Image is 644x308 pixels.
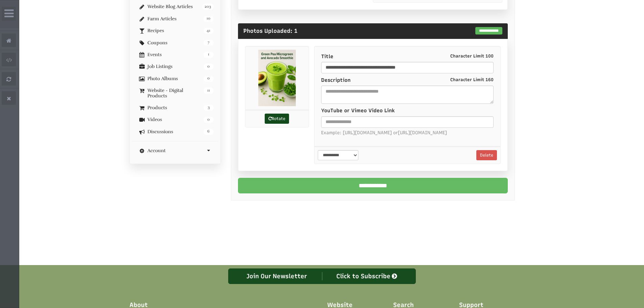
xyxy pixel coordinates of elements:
span: 7 [204,40,214,46]
span: 0 [204,64,214,70]
a: 3 Products [137,105,214,110]
a: Account [137,148,214,153]
a: 10 Farm Articles [137,16,214,21]
span: 203 [202,4,213,10]
span: 3 [204,105,214,111]
span: [URL][DOMAIN_NAME] [398,129,447,136]
div: Click to Subscribe [322,272,412,280]
a: 0 Videos [137,117,214,122]
span: Example: [URL][DOMAIN_NAME] or [321,129,494,136]
label: Title [321,53,494,60]
a: 11 Website - Digital Products [137,88,214,98]
span: Photos Uploaded: 1 [243,27,297,34]
span: 0 [204,117,214,123]
a: 6 Discussions [137,129,214,134]
i: Wide Admin Panel [4,8,14,19]
a: Rotate [265,114,289,124]
span: 6 [204,129,214,135]
label: YouTube or Vimeo Video Link [321,107,395,114]
a: 203 Website Blog Articles [137,4,214,9]
a: 41 Recipes [137,28,214,33]
span: 41 [204,28,214,34]
span: 0 [204,76,214,82]
a: Join Our Newsletter Click to Subscribe [228,268,416,284]
div: Join Our Newsletter [232,272,322,280]
small: Character Limit 160 [450,77,494,83]
a: 0 Job Listings [137,64,214,69]
a: Delete [476,150,497,160]
small: Character Limit 100 [450,53,494,59]
span: 10 [204,16,214,22]
span: 1 [204,52,214,58]
a: 1 Events [137,52,214,57]
label: Description [321,77,494,84]
a: 0 Photo Albums [137,76,214,81]
a: 7 Coupons [137,40,214,45]
span: 11 [204,88,214,94]
select: select-1 [318,150,358,160]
